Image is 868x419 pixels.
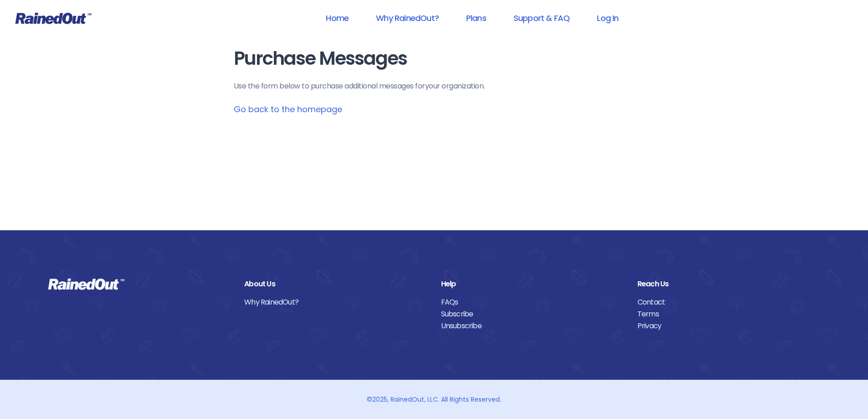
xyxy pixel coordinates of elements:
[637,320,820,332] a: Privacy
[454,8,498,28] a: Plans
[441,278,624,290] div: Help
[234,81,635,92] p: Use the form below to purchase additional messages for your organization .
[637,278,820,290] div: Reach Us
[314,8,360,28] a: Home
[441,308,624,320] a: Subscribe
[441,320,624,332] a: Unsubscribe
[585,8,630,28] a: Log In
[244,296,427,308] a: Why RainedOut?
[364,8,451,28] a: Why RainedOut?
[441,296,624,308] a: FAQs
[234,103,342,115] a: Go back to the homepage
[234,48,635,69] h1: Purchase Messages
[637,308,820,320] a: Terms
[637,296,820,308] a: Contact
[244,278,427,290] div: About Us
[502,8,581,28] a: Support & FAQ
